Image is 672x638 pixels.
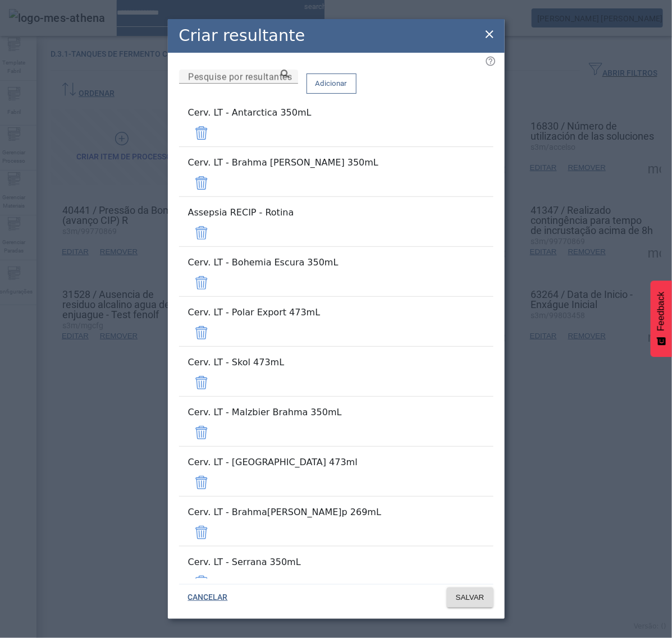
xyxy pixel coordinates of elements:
[188,71,292,82] mat-label: Pesquise por resultantes
[188,156,484,169] div: Cerv. LT - Brahma [PERSON_NAME] 350mL
[188,206,484,219] div: Assepsia RECIP - Rotina
[179,587,237,608] button: CANCELAR
[188,592,228,603] span: CANCELAR
[188,556,484,569] div: Cerv. LT - Serrana 350mL
[188,106,484,120] div: Cerv. LT - Antarctica 350mL
[447,587,493,608] button: SALVAR
[188,256,484,269] div: Cerv. LT - Bohemia Escura 350mL
[179,24,305,48] h2: Criar resultante
[188,406,484,419] div: Cerv. LT - Malzbier Brahma 350mL
[188,356,484,369] div: Cerv. LT - Skol 473mL
[651,281,672,357] button: Feedback - Mostrar pesquisa
[456,592,484,603] span: SALVAR
[188,70,289,84] input: Number
[307,74,356,94] button: Adicionar
[188,456,484,469] div: Cerv. LT - [GEOGRAPHIC_DATA] 473ml
[316,78,348,89] span: Adicionar
[656,292,666,331] span: Feedback
[188,306,484,319] div: Cerv. LT - Polar Export 473mL
[188,506,484,519] div: Cerv. LT - Brahma[PERSON_NAME]p 269mL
